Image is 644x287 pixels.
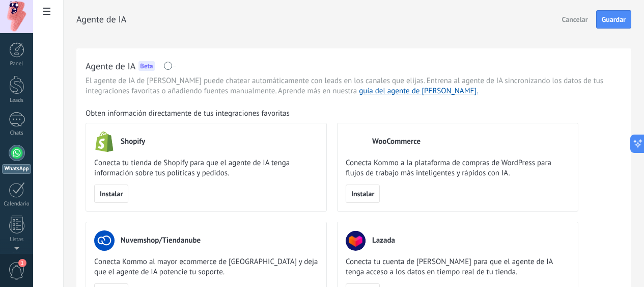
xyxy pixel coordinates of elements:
span: Instalar [351,190,374,197]
h2: Agente de IA [86,60,135,72]
button: Cancelar [557,12,593,27]
span: Conecta tu tienda de Shopify para que el agente de IA tenga información sobre tus políticas y ped... [94,158,318,178]
span: Nuvemshop/Tiendanube [121,236,201,246]
span: WooCommerce [372,137,421,147]
a: guía del agente de [PERSON_NAME]. [359,86,478,96]
button: Instalar [94,185,128,203]
button: Guardar [596,10,631,29]
span: Conecta tu cuenta de [PERSON_NAME] para que el agente de IA tenga acceso a los datos en tiempo re... [346,257,570,277]
button: Instalar [346,185,380,203]
span: Cancelar [562,16,588,23]
div: Leads [2,97,32,104]
span: Obten información directamente de tus integraciones favoritas [86,109,290,119]
div: Panel [2,61,32,67]
span: Conecta Kommo al mayor ecommerce de [GEOGRAPHIC_DATA] y deja que el agente de IA potencie tu sopo... [94,257,318,277]
div: Beta [138,61,154,71]
span: 1 [18,259,26,267]
span: Instalar [100,190,123,197]
span: Lazada [372,236,395,246]
span: El agente de IA de [PERSON_NAME] puede chatear automáticamente con leads en los canales que elija... [86,76,622,96]
span: Shopify [121,137,145,147]
div: Chats [2,130,32,137]
div: WhatsApp [2,164,31,174]
span: Guardar [602,16,626,23]
div: Calendario [2,201,32,207]
span: Conecta Kommo a la plataforma de compras de WordPress para flujos de trabajo más inteligentes y r... [346,158,570,178]
div: Listas [2,237,32,243]
h2: Agente de IA [76,9,557,30]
